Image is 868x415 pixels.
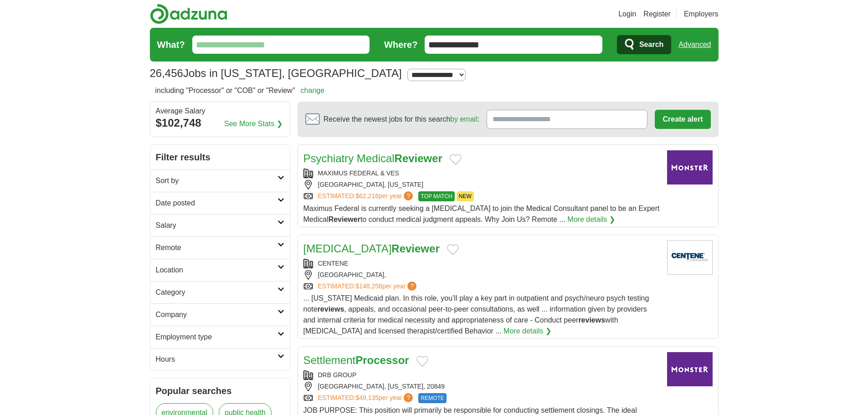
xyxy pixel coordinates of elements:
h2: Location [156,265,277,276]
span: NEW [457,191,474,201]
a: Company [150,303,290,326]
button: Add to favorite jobs [447,244,459,255]
button: Create alert [655,110,710,129]
a: Employment type [150,326,290,348]
h2: Employment type [156,332,277,343]
a: Advanced [678,36,711,54]
div: [GEOGRAPHIC_DATA], [US_STATE] [303,180,660,190]
a: Employers [684,9,719,20]
a: Hours [150,348,290,370]
h2: including "Processor" or "COB" or "Review" [155,85,325,96]
a: Login [618,9,636,20]
a: by email [450,115,478,123]
span: TOP MATCH [418,191,454,201]
div: [GEOGRAPHIC_DATA], [303,270,660,280]
div: Average Salary [156,108,284,115]
a: Date posted [150,192,290,214]
a: Remote [150,236,290,259]
span: ? [404,191,413,200]
a: Register [643,9,671,20]
span: REMOTE [418,393,446,403]
img: Centene logo [667,241,713,275]
h2: Category [156,287,277,298]
a: Psychiatry MedicalReviewer [303,152,442,164]
div: [GEOGRAPHIC_DATA], [US_STATE], 20849 [303,382,660,391]
h2: Date posted [156,198,277,209]
span: $49,135 [355,394,379,401]
h2: Sort by [156,175,277,186]
h1: Jobs in [US_STATE], [GEOGRAPHIC_DATA] [150,67,402,79]
a: More details ❯ [567,214,615,225]
button: Search [617,35,671,54]
strong: reviews [318,305,344,313]
span: $148,258 [355,282,382,290]
a: ESTIMATED:$148,258per year? [318,282,419,291]
strong: reviews [578,316,605,324]
span: Search [639,36,663,54]
div: MAXIMUS FEDERAL & VES [303,169,660,178]
a: Category [150,281,290,303]
h2: Filter results [150,145,290,169]
span: Maximus Federal is currently seeking a [MEDICAL_DATA] to join the Medical Consultant panel to be ... [303,205,660,223]
strong: Reviewer [391,242,439,255]
strong: Processor [355,354,409,366]
span: $62,216 [355,192,379,200]
h2: Salary [156,220,277,231]
h2: Popular searches [156,384,284,398]
label: Where? [384,38,417,51]
span: ? [404,393,413,402]
h2: Hours [156,354,277,365]
a: SettlementProcessor [303,354,409,366]
label: What? [157,38,185,51]
a: [MEDICAL_DATA]Reviewer [303,242,440,255]
button: Add to favorite jobs [450,154,462,165]
span: Receive the newest jobs for this search : [324,114,479,125]
a: Salary [150,214,290,236]
a: change [301,87,325,94]
h2: Remote [156,242,277,253]
span: 26,456 [150,65,183,82]
div: DRB GROUP [303,370,660,380]
button: Add to favorite jobs [416,356,428,367]
a: Location [150,259,290,281]
a: See More Stats ❯ [224,118,282,129]
span: ? [407,282,416,291]
a: CENTENE [318,260,349,267]
a: ESTIMATED:$49,135per year? [318,393,415,403]
a: ESTIMATED:$62,216per year? [318,191,415,201]
img: Company logo [667,352,713,386]
strong: Reviewer [329,215,360,223]
a: More details ❯ [503,326,551,337]
strong: Reviewer [395,152,442,164]
h2: Company [156,309,277,320]
span: ... [US_STATE] Medicaid plan. In this role, you’ll play a key part in outpatient and psych/neuro ... [303,294,649,335]
img: Company logo [667,150,713,184]
img: Adzuna logo [150,4,227,24]
div: $102,748 [156,115,284,131]
a: Sort by [150,169,290,192]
